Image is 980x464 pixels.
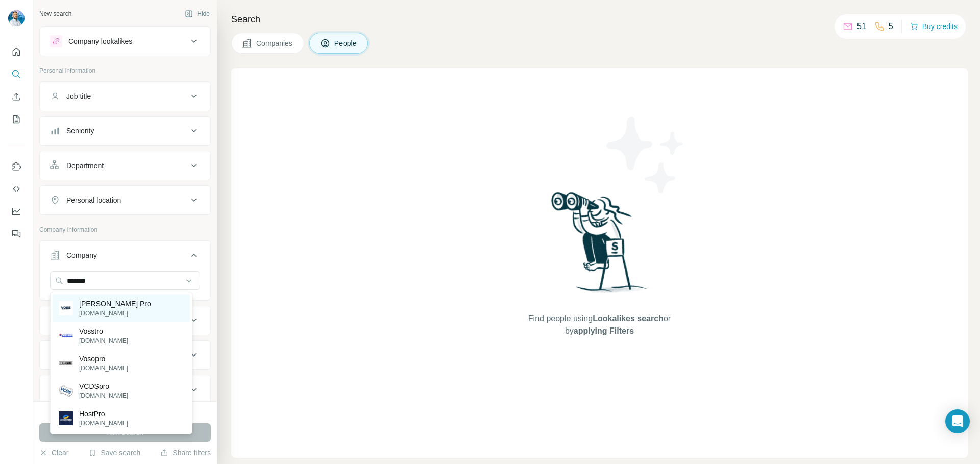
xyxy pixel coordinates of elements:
p: Vosstro [79,326,128,336]
p: [DOMAIN_NAME] [79,391,128,400]
p: [DOMAIN_NAME] [79,309,151,318]
button: Use Surfe API [8,180,24,198]
span: Find people using or by [518,313,681,337]
button: Department [40,153,210,178]
img: Vosstro [59,329,73,343]
p: Personal information [39,66,211,75]
div: Seniority [66,126,94,136]
button: Hide [178,6,217,21]
button: Annual revenue ($) [40,377,210,402]
button: Feedback [8,225,24,243]
button: Enrich CSV [8,88,24,106]
p: Vosopro [79,353,128,364]
p: 51 [857,20,866,33]
img: Surfe Illustration - Stars [600,109,692,201]
button: Save search [88,448,140,458]
span: Companies [256,38,293,48]
button: Dashboard [8,202,24,221]
p: HostPro [79,408,128,419]
button: Use Surfe on LinkedIn [8,157,24,176]
p: [DOMAIN_NAME] [79,336,128,345]
p: [DOMAIN_NAME] [79,364,128,373]
button: Personal location [40,188,210,212]
div: Department [66,160,104,171]
span: Lookalikes search [593,314,664,323]
button: Search [8,65,24,84]
span: applying Filters [574,326,634,335]
button: My lists [8,110,24,128]
button: Job title [40,84,210,108]
p: 5 [889,20,893,33]
div: Company [66,250,97,260]
div: Open Intercom Messenger [945,409,970,433]
img: HostPro [59,411,73,425]
div: Personal location [66,195,121,205]
p: Company information [39,225,211,234]
div: New search [39,9,71,18]
h4: Search [231,12,968,26]
div: Job title [66,91,91,101]
button: Industry [40,308,210,333]
p: [DOMAIN_NAME] [79,419,128,428]
button: Company lookalikes [40,29,210,53]
button: HQ location [40,343,210,367]
img: Surfe Illustration - Woman searching with binoculars [547,189,653,303]
p: VCDSpro [79,381,128,391]
button: Company [40,243,210,271]
img: Vosopro [59,361,73,366]
span: People [334,38,358,48]
div: Company lookalikes [68,36,132,46]
button: Clear [39,448,68,458]
button: Quick start [8,43,24,61]
img: Avatar [8,10,24,26]
button: Share filters [160,448,211,458]
img: VCDSpro [59,384,73,398]
img: VOSS Pro [59,301,73,315]
button: Seniority [40,119,210,143]
p: [PERSON_NAME] Pro [79,298,151,309]
button: Buy credits [910,19,958,34]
